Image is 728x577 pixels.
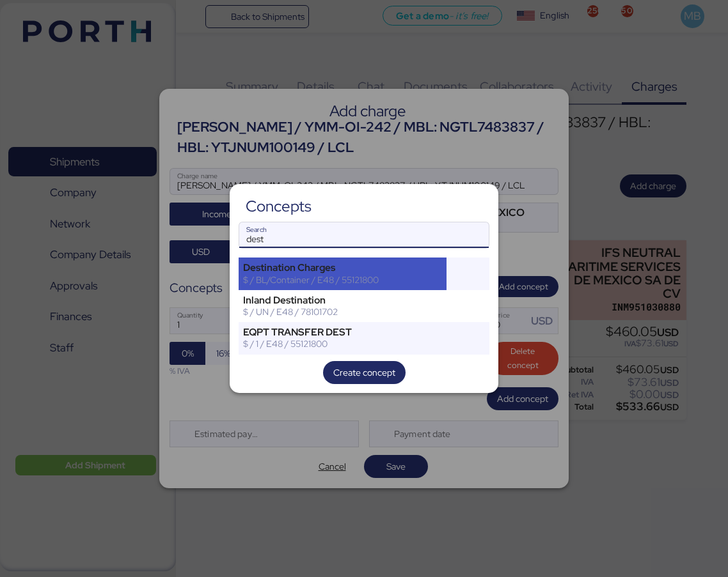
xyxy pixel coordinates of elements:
[246,201,312,212] div: Concepts
[243,274,442,286] div: $ / BL/Container / E48 / 55121800
[243,295,442,306] div: Inland Destination
[243,306,442,318] div: $ / UN / E48 / 78101702
[239,222,489,248] input: Search
[243,262,442,273] div: Destination Charges
[333,365,395,380] span: Create concept
[243,338,442,350] div: $ / 1 / E48 / 55121800
[323,361,406,384] button: Create concept
[243,327,442,338] div: EQPT TRANSFER DEST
